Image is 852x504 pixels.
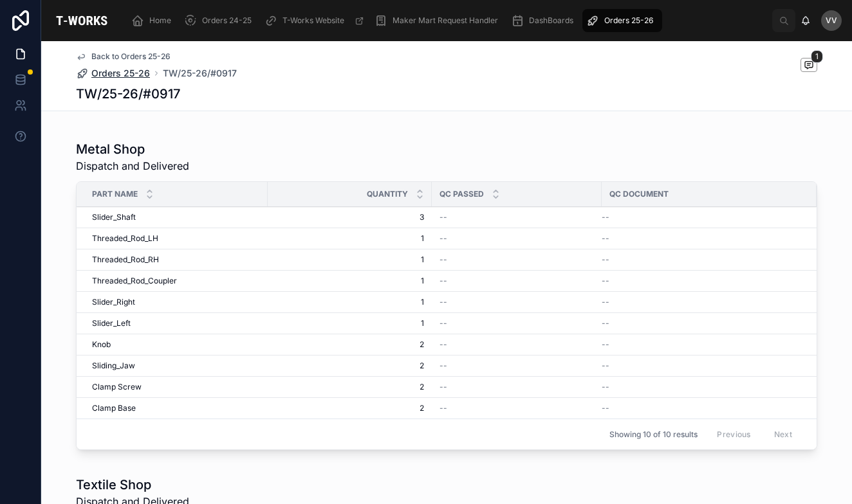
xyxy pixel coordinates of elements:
[91,51,171,62] span: Back to Orders 25-26
[602,212,609,222] span: --
[371,9,507,32] a: Maker Mart Request Handler
[393,15,498,26] span: Maker Mart Request Handler
[811,50,823,63] span: 1
[609,429,698,440] span: Showing 10 of 10 results
[275,318,424,328] span: 1
[602,255,609,265] span: --
[92,297,135,307] span: Slider_Right
[282,15,344,26] span: T-Works Website
[275,403,424,413] span: 2
[801,58,817,74] button: 1
[76,67,150,80] a: Orders 25-26
[275,361,424,371] span: 2
[529,15,573,26] span: DashBoards
[76,51,171,62] a: Back to Orders 25-26
[609,189,669,199] span: QC Document
[602,233,609,244] span: --
[275,276,424,286] span: 1
[76,158,189,174] span: Dispatch and Delivered
[275,382,424,392] span: 2
[92,339,111,350] span: Knob
[440,403,447,413] span: --
[440,361,447,371] span: --
[92,189,138,199] span: Part Name
[275,212,424,222] span: 3
[275,233,424,244] span: 1
[127,9,180,32] a: Home
[440,255,447,265] span: --
[92,276,177,286] span: Threaded_Rod_Coupler
[440,233,447,244] span: --
[163,67,237,80] a: TW/25-26/#0917
[91,67,150,80] span: Orders 25-26
[602,403,609,413] span: --
[76,476,189,494] h1: Textile Shop
[602,297,609,307] span: --
[602,382,609,392] span: --
[202,15,252,26] span: Orders 24-25
[92,318,131,328] span: Slider_Left
[440,297,447,307] span: --
[440,276,447,286] span: --
[275,297,424,307] span: 1
[122,6,772,35] div: scrollable content
[602,318,609,328] span: --
[440,318,447,328] span: --
[582,9,662,32] a: Orders 25-26
[92,403,136,413] span: Clamp Base
[149,15,171,26] span: Home
[92,233,158,244] span: Threaded_Rod_LH
[51,10,112,31] img: App logo
[602,276,609,286] span: --
[261,9,371,32] a: T-Works Website
[275,339,424,350] span: 2
[440,339,447,350] span: --
[826,15,837,26] span: VV
[440,189,484,199] span: QC Passed
[367,189,408,199] span: Quantity
[92,361,135,371] span: Sliding_Jaw
[602,339,609,350] span: --
[180,9,261,32] a: Orders 24-25
[604,15,653,26] span: Orders 25-26
[440,212,447,222] span: --
[440,382,447,392] span: --
[275,255,424,265] span: 1
[92,255,159,265] span: Threaded_Rod_RH
[507,9,582,32] a: DashBoards
[92,382,142,392] span: Clamp Screw
[92,212,136,222] span: Slider_Shaft
[602,361,609,371] span: --
[76,140,189,158] h1: Metal Shop
[76,85,180,103] h1: TW/25-26/#0917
